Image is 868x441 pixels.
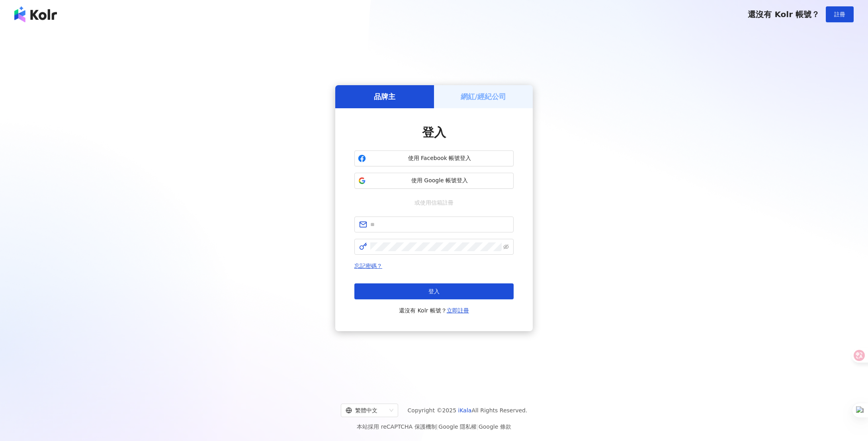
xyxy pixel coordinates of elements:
button: 使用 Google 帳號登入 [354,173,514,189]
button: 登入 [354,283,514,299]
span: 註冊 [834,11,845,18]
img: logo [14,6,57,22]
span: 登入 [428,288,440,295]
h5: 網紅/經紀公司 [461,92,506,101]
h5: 品牌主 [374,92,395,101]
button: 註冊 [826,6,854,22]
a: 忘記密碼？ [354,263,382,269]
span: Copyright © 2025 All Rights Reserved. [408,406,528,415]
a: Google 隱私權 [438,423,477,430]
span: | [477,423,479,430]
div: 繁體中文 [346,404,386,417]
button: 使用 Facebook 帳號登入 [354,150,514,166]
span: 本站採用 reCAPTCHA 保護機制 [357,422,511,431]
span: | [437,423,439,430]
a: iKala [458,407,472,414]
a: 立即註冊 [447,307,469,314]
span: 或使用信箱註冊 [409,198,459,207]
span: 登入 [422,125,446,139]
span: 使用 Google 帳號登入 [369,177,510,185]
span: 使用 Facebook 帳號登入 [369,154,510,162]
span: eye-invisible [503,244,509,250]
span: 還沒有 Kolr 帳號？ [748,10,819,19]
a: Google 條款 [479,423,511,430]
span: 還沒有 Kolr 帳號？ [399,306,469,315]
